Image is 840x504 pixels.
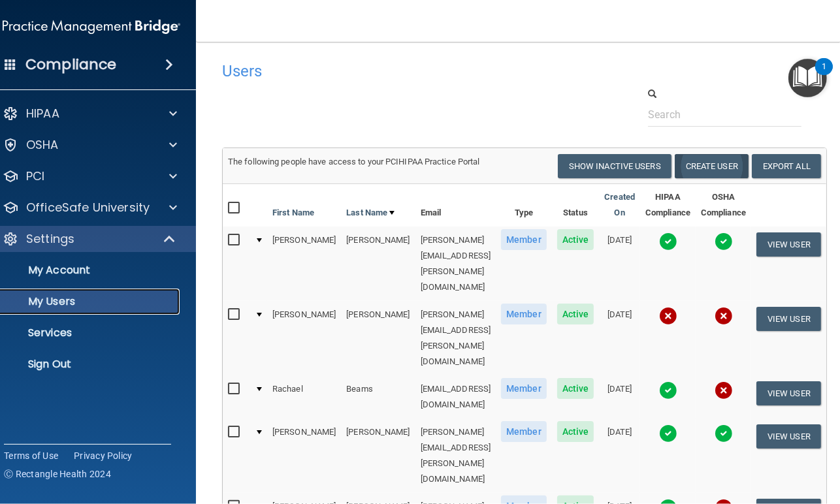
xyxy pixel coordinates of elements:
[675,154,749,178] button: Create User
[756,232,821,257] button: View User
[228,157,480,166] span: The following people have access to your PCIHIPAA Practice Portal
[267,418,341,493] td: [PERSON_NAME]
[501,378,547,399] span: Member
[346,205,395,221] a: Last Name
[415,418,496,493] td: [PERSON_NAME][EMAIL_ADDRESS][PERSON_NAME][DOMAIN_NAME]
[341,418,415,493] td: [PERSON_NAME]
[604,189,635,221] a: Created On
[4,467,111,480] span: Ⓒ Rectangle Health 2024
[341,301,415,375] td: [PERSON_NAME]
[4,449,58,462] a: Terms of Use
[599,375,640,418] td: [DATE]
[267,227,341,301] td: [PERSON_NAME]
[3,137,177,153] a: OSHA
[659,424,677,443] img: tick.e7d51cea.svg
[415,184,496,227] th: Email
[3,106,177,121] a: HIPAA
[557,304,594,324] span: Active
[3,231,176,247] a: Settings
[267,375,341,418] td: Rachael
[659,381,677,400] img: tick.e7d51cea.svg
[696,184,751,227] th: OSHA Compliance
[26,200,150,215] p: OfficeSafe University
[25,55,116,74] h4: Compliance
[599,227,640,301] td: [DATE]
[552,184,600,227] th: Status
[3,168,177,184] a: PCI
[74,449,133,462] a: Privacy Policy
[415,227,496,301] td: [PERSON_NAME][EMAIL_ADDRESS][PERSON_NAME][DOMAIN_NAME]
[501,304,547,324] span: Member
[715,232,733,251] img: tick.e7d51cea.svg
[501,229,547,250] span: Member
[341,375,415,418] td: Beams
[501,421,547,442] span: Member
[267,301,341,375] td: [PERSON_NAME]
[557,378,594,399] span: Active
[557,229,594,250] span: Active
[26,168,44,184] p: PCI
[648,102,801,127] input: Search
[415,301,496,375] td: [PERSON_NAME][EMAIL_ADDRESS][PERSON_NAME][DOMAIN_NAME]
[756,424,821,449] button: View User
[788,59,827,97] button: Open Resource Center, 1 new notification
[558,154,671,178] button: Show Inactive Users
[26,106,59,121] p: HIPAA
[659,307,677,325] img: cross.ca9f0e7f.svg
[341,227,415,301] td: [PERSON_NAME]
[822,67,826,84] div: 1
[26,137,59,153] p: OSHA
[756,307,821,331] button: View User
[272,205,314,221] a: First Name
[557,421,594,442] span: Active
[752,154,821,178] a: Export All
[496,184,552,227] th: Type
[3,14,180,40] img: PMB logo
[222,63,567,80] h4: Users
[3,200,177,215] a: OfficeSafe University
[715,424,733,443] img: tick.e7d51cea.svg
[26,231,74,247] p: Settings
[415,375,496,418] td: [EMAIL_ADDRESS][DOMAIN_NAME]
[715,307,733,325] img: cross.ca9f0e7f.svg
[715,381,733,400] img: cross.ca9f0e7f.svg
[659,232,677,251] img: tick.e7d51cea.svg
[599,418,640,493] td: [DATE]
[599,301,640,375] td: [DATE]
[756,381,821,405] button: View User
[640,184,696,227] th: HIPAA Compliance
